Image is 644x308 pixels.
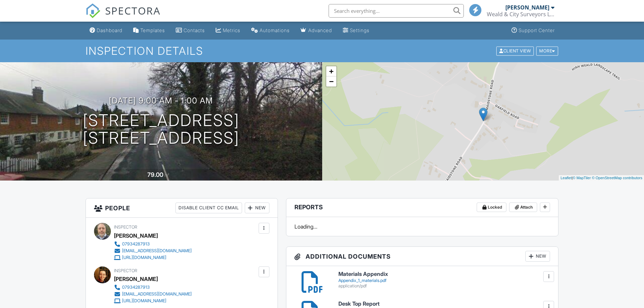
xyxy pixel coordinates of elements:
[326,66,336,76] a: Zoom in
[122,285,150,290] div: 07934287913
[592,176,642,180] a: © OpenStreetMap contributors
[97,27,122,33] div: Dashboard
[505,4,549,11] div: [PERSON_NAME]
[83,112,239,147] h1: [STREET_ADDRESS] [STREET_ADDRESS]
[340,24,372,37] a: Settings
[560,176,572,180] a: Leaflet
[122,291,192,297] div: [EMAIL_ADDRESS][DOMAIN_NAME]
[286,247,558,266] h3: Additional Documents
[122,241,150,247] div: 07934287913
[496,46,534,55] div: Client View
[122,248,192,254] div: [EMAIL_ADDRESS][DOMAIN_NAME]
[536,46,558,55] div: More
[114,241,192,247] a: 07934287913
[525,251,550,262] div: New
[326,76,336,87] a: Zoom out
[86,45,559,57] h1: Inspection Details
[184,27,205,33] div: Contacts
[519,27,555,33] div: Support Center
[260,27,290,33] div: Automations
[496,48,535,53] a: Client View
[114,254,192,261] a: [URL][DOMAIN_NAME]
[130,24,168,37] a: Templates
[329,4,464,18] input: Search everything...
[114,291,192,298] a: [EMAIL_ADDRESS][DOMAIN_NAME]
[114,298,192,304] a: [URL][DOMAIN_NAME]
[559,175,644,181] div: |
[338,301,550,307] h6: Desk Top Report
[350,27,369,33] div: Settings
[140,27,165,33] div: Templates
[298,24,335,37] a: Advanced
[308,27,332,33] div: Advanced
[338,271,550,277] h6: Materials Appendix
[338,283,550,289] div: application/pdf
[175,203,242,213] div: Disable Client CC Email
[86,3,100,18] img: The Best Home Inspection Software - Spectora
[223,27,240,33] div: Metrics
[114,231,158,241] div: [PERSON_NAME]
[114,247,192,254] a: [EMAIL_ADDRESS][DOMAIN_NAME]
[87,24,125,37] a: Dashboard
[122,298,166,304] div: [URL][DOMAIN_NAME]
[105,3,161,18] span: SPECTORA
[245,203,269,213] div: New
[114,224,137,230] span: Inspector
[114,268,137,273] span: Inspector
[109,96,213,105] h3: [DATE] 9:00 am - 1:00 am
[248,24,292,37] a: Automations (Basic)
[114,284,192,291] a: 07934287913
[573,176,591,180] a: © MapTiler
[173,24,208,37] a: Contacts
[338,271,550,288] a: Materials Appendix Appendix_1_materials.pdf application/pdf
[164,173,169,178] span: m²
[487,11,554,18] div: Weald & City Surveyors Limited
[213,24,243,37] a: Metrics
[509,24,557,37] a: Support Center
[86,9,161,23] a: SPECTORA
[86,198,278,218] h3: People
[147,171,163,178] div: 79.00
[338,278,550,283] div: Appendix_1_materials.pdf
[114,274,158,284] div: [PERSON_NAME]
[122,255,166,260] div: [URL][DOMAIN_NAME]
